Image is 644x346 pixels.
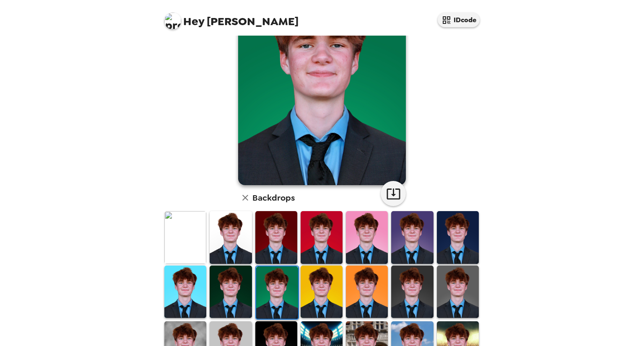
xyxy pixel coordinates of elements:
[183,14,204,29] span: Hey
[164,8,299,27] span: [PERSON_NAME]
[252,191,295,204] h6: Backdrops
[438,13,480,27] button: IDcode
[164,211,206,263] img: Original
[164,13,181,29] img: profile pic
